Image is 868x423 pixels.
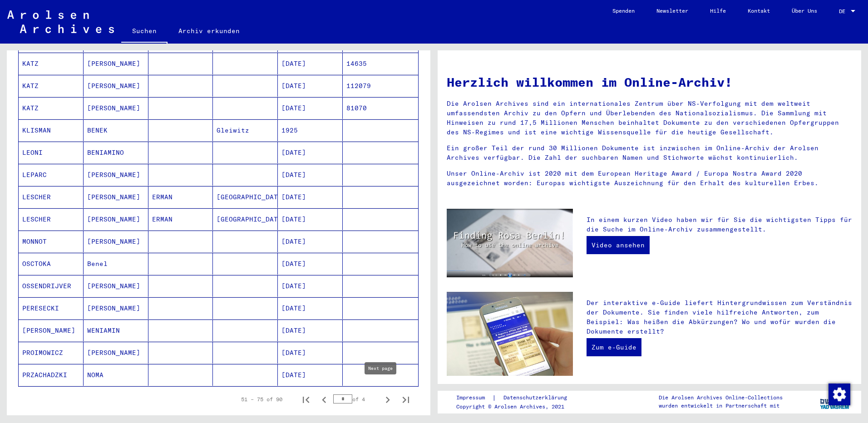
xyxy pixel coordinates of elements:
button: Next page [379,390,397,408]
mat-cell: [DATE] [278,297,343,319]
p: Die Arolsen Archives sind ein internationales Zentrum über NS-Verfolgung mit dem weltweit umfasse... [447,99,852,137]
a: Zum e-Guide [587,338,641,356]
mat-cell: OSCTOKA [19,253,84,275]
mat-cell: [DATE] [278,164,343,186]
a: Archiv erkunden [168,20,251,42]
mat-cell: 14635 [343,53,418,74]
mat-cell: LEONI [19,142,84,163]
mat-cell: OSSENDRIJVER [19,275,84,297]
mat-cell: [GEOGRAPHIC_DATA] [213,186,278,208]
mat-cell: [DATE] [278,253,343,275]
img: yv_logo.png [818,390,852,413]
mat-cell: [DATE] [278,275,343,297]
h1: Herzlich willkommen im Online-Archiv! [447,73,852,92]
mat-cell: [PERSON_NAME] [84,75,148,97]
mat-cell: [DATE] [278,208,343,230]
mat-cell: [PERSON_NAME] [84,208,148,230]
div: 51 – 75 of 90 [241,395,282,403]
mat-cell: BENIAMINO [84,142,148,163]
mat-cell: Gleiwitz [213,119,278,141]
p: Unser Online-Archiv ist 2020 mit dem European Heritage Award / Europa Nostra Award 2020 ausgezeic... [447,169,852,188]
mat-cell: [DATE] [278,75,343,97]
p: wurden entwickelt in Partnerschaft mit [659,402,783,410]
a: Datenschutzerklärung [496,393,578,403]
mat-cell: PERESECKI [19,297,84,319]
mat-cell: [DATE] [278,186,343,208]
p: Copyright © Arolsen Archives, 2021 [456,403,578,411]
mat-cell: NOMA [84,364,148,386]
a: Video ansehen [587,236,650,254]
mat-cell: [PERSON_NAME] [84,53,148,74]
mat-cell: PROIMOWICZ [19,342,84,364]
mat-cell: LESCHER [19,186,84,208]
mat-cell: [PERSON_NAME] [84,275,148,297]
mat-cell: KLISMAN [19,119,84,141]
mat-cell: ERMAN [148,208,213,230]
mat-cell: [GEOGRAPHIC_DATA] [213,208,278,230]
mat-cell: [DATE] [278,342,343,364]
mat-cell: WENIAMIN [84,320,148,341]
mat-cell: [DATE] [278,97,343,119]
mat-cell: KATZ [19,53,84,74]
mat-cell: [PERSON_NAME] [84,342,148,364]
mat-cell: Benel [84,253,148,275]
mat-cell: [DATE] [278,53,343,74]
img: eguide.jpg [447,292,573,376]
mat-cell: LEPARC [19,164,84,186]
mat-cell: [PERSON_NAME] [84,186,148,208]
mat-cell: [PERSON_NAME] [84,164,148,186]
p: Ein großer Teil der rund 30 Millionen Dokumente ist inzwischen im Online-Archiv der Arolsen Archi... [447,143,852,162]
mat-cell: [DATE] [278,142,343,163]
a: Suchen [121,20,168,44]
mat-cell: [PERSON_NAME] [84,97,148,119]
mat-cell: KATZ [19,97,84,119]
mat-cell: [PERSON_NAME] [84,297,148,319]
mat-cell: LESCHER [19,208,84,230]
mat-cell: [DATE] [278,231,343,252]
mat-cell: PRZACHADZKI [19,364,84,386]
mat-cell: [PERSON_NAME] [19,320,84,341]
div: of 4 [333,395,379,403]
img: video.jpg [447,209,573,277]
p: In einem kurzen Video haben wir für Sie die wichtigsten Tipps für die Suche im Online-Archiv zusa... [587,215,852,234]
a: Impressum [456,393,492,403]
mat-cell: 1925 [278,119,343,141]
mat-cell: BENEK [84,119,148,141]
mat-cell: 81070 [343,97,418,119]
img: Arolsen_neg.svg [7,10,114,33]
button: First page [297,390,315,408]
div: Zustimmung ändern [828,383,850,405]
img: Zustimmung ändern [829,384,850,405]
button: Last page [397,390,415,408]
mat-cell: 112079 [343,75,418,97]
p: Der interaktive e-Guide liefert Hintergrundwissen zum Verständnis der Dokumente. Sie finden viele... [587,298,852,336]
mat-cell: ERMAN [148,186,213,208]
button: Previous page [315,390,333,408]
p: Die Arolsen Archives Online-Collections [659,393,783,402]
div: | [456,393,578,403]
mat-cell: [DATE] [278,320,343,341]
mat-cell: [PERSON_NAME] [84,231,148,252]
mat-cell: [DATE] [278,364,343,386]
mat-cell: MONNOT [19,231,84,252]
span: DE [839,8,849,15]
mat-cell: KATZ [19,75,84,97]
